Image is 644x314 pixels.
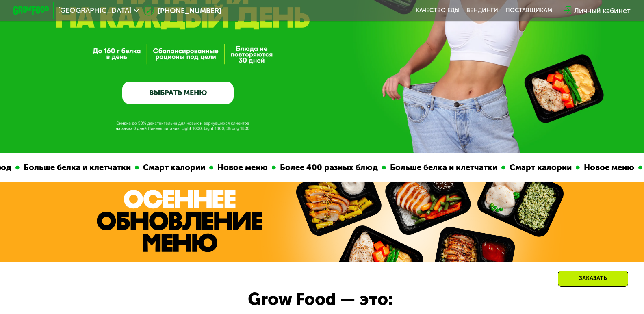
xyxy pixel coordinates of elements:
a: Качество еды [416,7,460,14]
div: Новое меню [570,161,628,174]
a: [PHONE_NUMBER] [143,5,221,16]
div: Более 400 разных блюд [266,161,372,174]
a: Вендинги [466,7,498,14]
div: Больше белка и клетчатки [9,161,125,174]
div: Больше белка и клетчатки [376,161,491,174]
div: Новое меню [203,161,262,174]
div: Личный кабинет [574,5,631,16]
div: Смарт калории [495,161,566,174]
div: поставщикам [505,7,552,14]
div: Grow Food — это: [248,286,418,312]
div: Заказать [558,271,628,287]
a: ВЫБРАТЬ МЕНЮ [122,82,234,104]
span: [GEOGRAPHIC_DATA] [58,7,131,14]
div: Смарт калории [129,161,199,174]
